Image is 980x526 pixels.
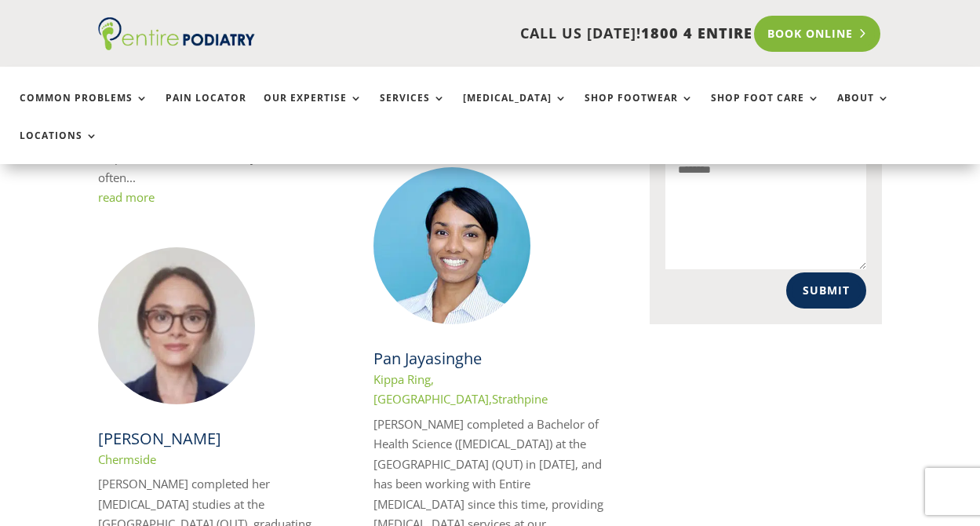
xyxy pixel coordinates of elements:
[463,93,567,126] a: [MEDICAL_DATA]
[380,93,446,126] a: Services
[264,93,362,126] a: Our Expertise
[373,371,431,387] a: Kippa Ring
[373,370,606,410] p: , ,
[373,348,482,369] a: Pan Jayasinghe
[711,93,820,126] a: Shop Foot Care
[373,167,530,324] img: Pan Jayasinghe
[20,130,98,164] a: Locations
[641,24,752,42] span: 1800 4 ENTIRE
[754,16,880,52] a: Book Online
[98,247,255,404] img: Caris Galvin-Hughes
[98,38,255,53] a: Entire Podiatry
[492,391,548,407] a: Strathpine
[373,391,489,407] a: [GEOGRAPHIC_DATA]
[585,93,694,126] a: Shop Footwear
[98,428,221,449] a: [PERSON_NAME]
[20,93,148,126] a: Common Problems
[274,24,753,44] p: CALL US [DATE]!
[98,17,255,50] img: logo (1)
[98,451,156,467] a: Chermside
[166,93,246,126] a: Pain Locator
[837,93,890,126] a: About
[786,272,866,309] button: Submit
[98,189,155,205] a: read more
